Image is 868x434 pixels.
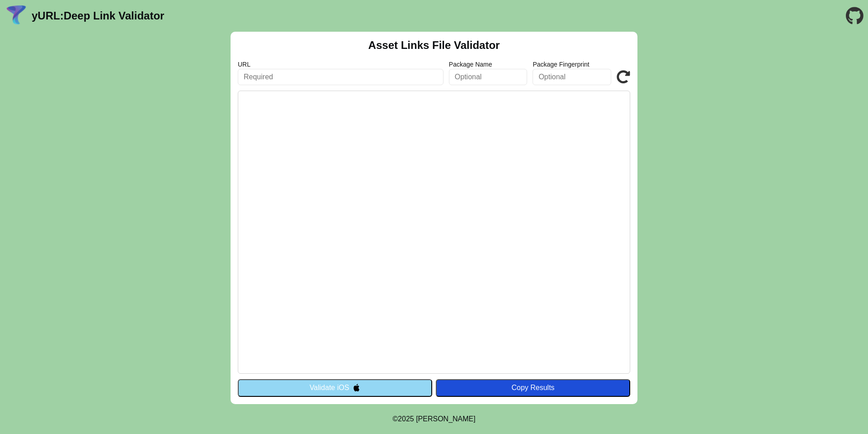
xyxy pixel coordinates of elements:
[353,384,360,391] img: appleIcon.svg
[5,4,28,28] img: yURL Logo
[440,384,626,392] div: Copy Results
[238,69,443,85] input: Required
[436,379,630,396] button: Copy Results
[416,415,476,423] a: Michael Ibragimchayev's Personal Site
[238,379,432,396] button: Validate iOS
[449,61,528,68] label: Package Name
[392,404,475,434] footer: ©
[32,10,164,22] a: yURL:Deep Link Validator
[533,69,611,85] input: Optional
[238,61,443,68] label: URL
[449,69,528,85] input: Optional
[368,39,500,52] h2: Asset Links File Validator
[533,61,611,68] label: Package Fingerprint
[398,415,414,423] span: 2025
